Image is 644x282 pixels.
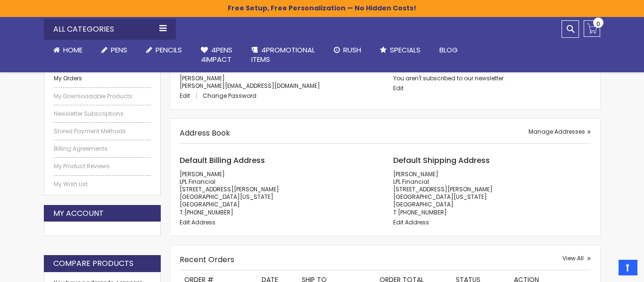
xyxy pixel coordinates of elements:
[393,171,591,216] address: [PERSON_NAME] LPL Financial [STREET_ADDRESS][PERSON_NAME] [GEOGRAPHIC_DATA][US_STATE] [GEOGRAPHIC...
[63,45,83,55] span: Home
[54,93,151,100] a: My Downloadable Products
[528,128,591,136] a: Manage Addresses
[137,40,191,60] a: Pencils
[203,92,256,100] a: Change Password
[44,40,92,60] a: Home
[562,255,591,262] a: View All
[180,254,234,265] strong: Recent Orders
[242,40,324,70] a: 4PROMOTIONALITEMS
[54,75,151,82] a: My Orders
[324,40,371,60] a: Rush
[562,254,584,262] span: View All
[251,45,315,64] span: 4PROMOTIONAL ITEMS
[156,45,182,55] span: Pencils
[393,75,591,82] p: You aren't subscribed to our newsletter.
[343,45,361,55] span: Rush
[180,171,377,216] address: [PERSON_NAME] LPL Financial [STREET_ADDRESS][PERSON_NAME] [GEOGRAPHIC_DATA][US_STATE] [GEOGRAPHIC...
[596,19,600,28] span: 0
[180,218,215,226] a: Edit Address
[180,92,201,100] a: Edit
[54,162,151,170] a: My Product Reviews
[180,155,265,166] span: Default Billing Address
[54,145,151,153] a: Billing Agreements
[390,45,421,55] span: Specials
[393,155,490,166] span: Default Shipping Address
[393,84,404,92] a: Edit
[528,128,585,136] span: Manage Addresses
[92,40,137,60] a: Pens
[439,45,458,55] span: Blog
[54,180,151,188] a: My Wish List
[111,45,127,55] span: Pens
[54,128,151,135] a: Stored Payment Methods
[184,208,233,216] a: [PHONE_NUMBER]
[180,128,230,138] strong: Address Book
[201,45,232,64] span: 4Pens 4impact
[398,208,447,216] a: [PHONE_NUMBER]
[191,40,242,70] a: 4Pens4impact
[53,208,104,219] strong: My Account
[566,256,644,282] iframe: Google Customer Reviews
[53,258,133,269] strong: Compare Products
[180,92,190,100] span: Edit
[371,40,430,60] a: Specials
[180,75,377,90] p: [PERSON_NAME] [PERSON_NAME][EMAIL_ADDRESS][DOMAIN_NAME]
[430,40,467,60] a: Blog
[393,218,429,226] a: Edit Address
[44,19,176,40] div: All Categories
[584,20,600,37] a: 0
[54,110,151,118] a: Newsletter Subscriptions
